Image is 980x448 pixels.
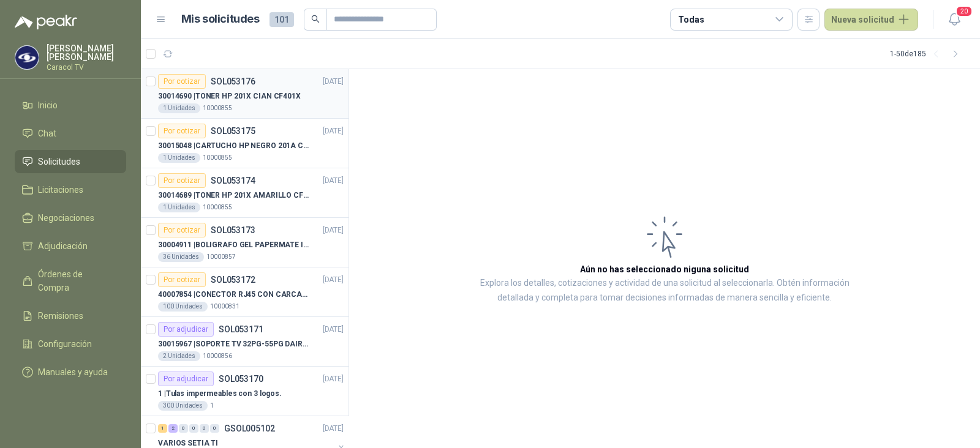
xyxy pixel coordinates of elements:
[189,424,198,433] div: 0
[323,324,344,335] p: [DATE]
[678,13,704,26] div: Todas
[158,124,206,138] div: Por cotizar
[158,223,206,237] div: Por cotizar
[200,424,209,433] div: 0
[210,424,219,433] div: 0
[158,272,206,287] div: Por cotizar
[269,12,294,27] span: 101
[15,234,126,258] a: Adjudicación
[158,173,206,188] div: Por cotizar
[38,309,83,323] span: Remisiones
[158,252,204,262] div: 36 Unidades
[323,373,344,385] p: [DATE]
[224,424,275,433] p: GSOL005102
[158,424,167,433] div: 1
[158,91,301,102] p: 30014690 | TONER HP 201X CIAN CF401X
[38,183,83,196] span: Licitaciones
[323,225,344,236] p: [DATE]
[323,274,344,286] p: [DATE]
[210,401,214,411] p: 1
[158,190,311,201] p: 30014689 | TONER HP 201X AMARILLO CF402X
[206,252,236,262] p: 10000857
[158,74,206,89] div: Por cotizar
[824,9,918,31] button: Nueva solicitud
[38,127,56,140] span: Chat
[141,367,349,416] a: Por adjudicarSOL053170[DATE] 1 |Tulas impermeables con 3 logos.300 Unidades1
[141,317,349,367] a: Por adjudicarSOL053171[DATE] 30015967 |SOPORTE TV 32PG-55PG DAIRU LPA52-446KIT22 Unidades10000856
[211,77,255,86] p: SOL053176
[203,153,232,163] p: 10000855
[323,125,344,137] p: [DATE]
[158,140,311,152] p: 30015048 | CARTUCHO HP NEGRO 201A CF400X
[311,15,320,23] span: search
[141,168,349,218] a: Por cotizarSOL053174[DATE] 30014689 |TONER HP 201X AMARILLO CF402X1 Unidades10000855
[38,211,94,225] span: Negociaciones
[47,64,126,71] p: Caracol TV
[219,375,263,383] p: SOL053170
[15,15,77,29] img: Logo peakr
[15,304,126,327] a: Remisiones
[211,176,255,185] p: SOL053174
[323,423,344,435] p: [DATE]
[158,103,200,113] div: 1 Unidades
[219,325,263,334] p: SOL053171
[141,69,349,119] a: Por cotizarSOL053176[DATE] 30014690 |TONER HP 201X CIAN CF401X1 Unidades10000855
[323,76,344,88] p: [DATE]
[158,239,311,251] p: 30004911 | BOLIGRAFO GEL PAPERMATE INKJOY NEGRO
[15,206,126,230] a: Negociaciones
[38,365,108,379] span: Manuales y ayuda
[179,424,188,433] div: 0
[158,153,200,163] div: 1 Unidades
[15,263,126,299] a: Órdenes de Compra
[203,103,232,113] p: 10000855
[580,263,749,276] h3: Aún no has seleccionado niguna solicitud
[323,175,344,187] p: [DATE]
[141,119,349,168] a: Por cotizarSOL053175[DATE] 30015048 |CARTUCHO HP NEGRO 201A CF400X1 Unidades10000855
[15,150,126,173] a: Solicitudes
[890,44,965,64] div: 1 - 50 de 185
[211,127,255,135] p: SOL053175
[15,360,126,384] a: Manuales y ayuda
[472,276,858,305] p: Explora los detalles, cotizaciones y actividad de una solicitud al seleccionarla. Obtén informaci...
[158,401,208,411] div: 300 Unidades
[158,302,208,312] div: 100 Unidades
[158,203,200,212] div: 1 Unidades
[15,94,126,117] a: Inicio
[943,9,965,31] button: 20
[38,239,88,253] span: Adjudicación
[203,203,232,212] p: 10000855
[158,322,214,337] div: Por adjudicar
[38,155,80,168] span: Solicitudes
[15,46,39,69] img: Company Logo
[158,289,311,301] p: 40007854 | CONECTOR RJ45 CON CARCASA CAT 5E
[38,267,115,294] span: Órdenes de Compra
[15,332,126,356] a: Configuración
[158,371,214,386] div: Por adjudicar
[168,424,178,433] div: 2
[203,351,232,361] p: 10000856
[38,99,58,112] span: Inicio
[211,275,255,284] p: SOL053172
[210,302,239,312] p: 10000831
[211,226,255,234] p: SOL053173
[15,178,126,201] a: Licitaciones
[158,351,200,361] div: 2 Unidades
[141,267,349,317] a: Por cotizarSOL053172[DATE] 40007854 |CONECTOR RJ45 CON CARCASA CAT 5E100 Unidades10000831
[38,337,92,351] span: Configuración
[141,218,349,267] a: Por cotizarSOL053173[DATE] 30004911 |BOLIGRAFO GEL PAPERMATE INKJOY NEGRO36 Unidades10000857
[158,338,311,350] p: 30015967 | SOPORTE TV 32PG-55PG DAIRU LPA52-446KIT2
[181,10,260,28] h1: Mis solicitudes
[158,388,282,400] p: 1 | Tulas impermeables con 3 logos.
[47,44,126,61] p: [PERSON_NAME] [PERSON_NAME]
[956,6,973,17] span: 20
[15,122,126,145] a: Chat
